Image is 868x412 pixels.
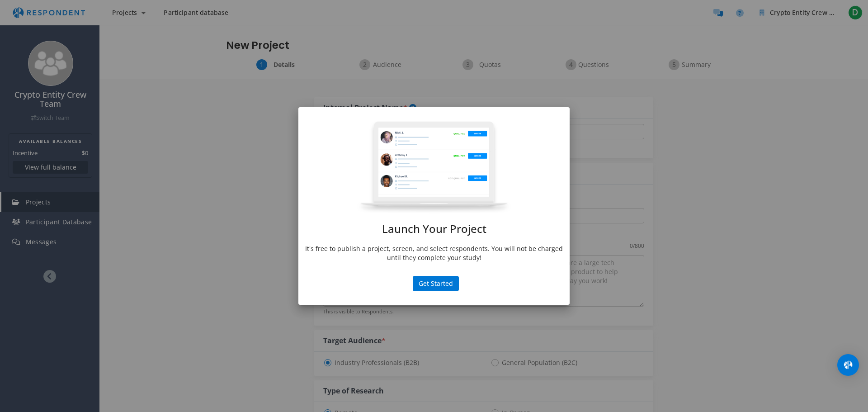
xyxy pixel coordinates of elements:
[298,107,570,305] md-dialog: Launch Your ...
[837,354,859,376] div: Open Intercom Messenger
[305,244,563,262] p: It's free to publish a project, screen, and select respondents. You will not be charged until the...
[305,223,563,235] h1: Launch Your Project
[413,276,459,291] button: Get Started
[357,121,511,214] img: project-modal.png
